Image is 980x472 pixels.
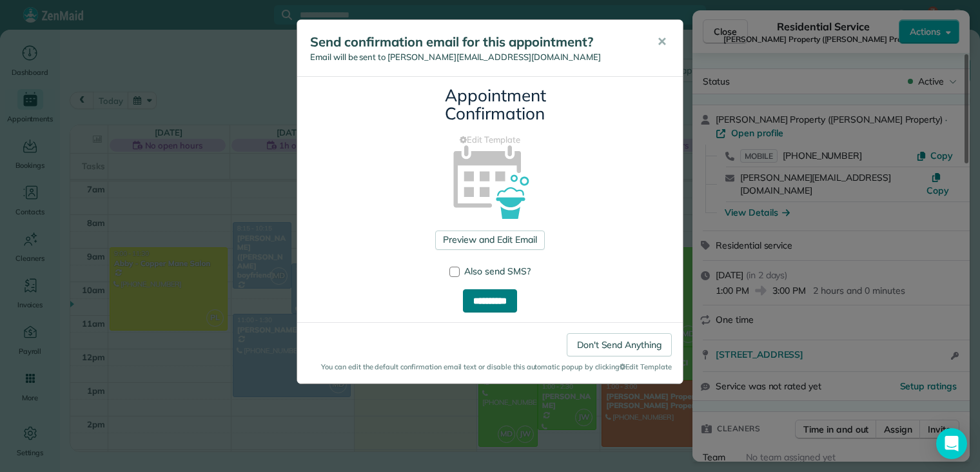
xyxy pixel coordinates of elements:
div: Open Intercom Messenger [936,428,967,459]
h5: Send confirmation email for this appointment? [310,33,639,51]
small: You can edit the default confirmation email text or disable this automatic popup by clicking Edit... [308,362,672,373]
span: Email will be sent to [PERSON_NAME][EMAIL_ADDRESS][DOMAIN_NAME] [310,52,601,62]
a: Don't Send Anything [567,333,672,356]
img: appointment_confirmation_icon-141e34405f88b12ade42628e8c248340957700ab75a12ae832a8710e9b578dc5.png [433,123,548,238]
h3: Appointment Confirmation [445,87,535,123]
a: Preview and Edit Email [435,231,544,250]
span: ✕ [657,34,667,49]
span: Also send SMS? [464,265,531,277]
a: Edit Template [307,134,673,147]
